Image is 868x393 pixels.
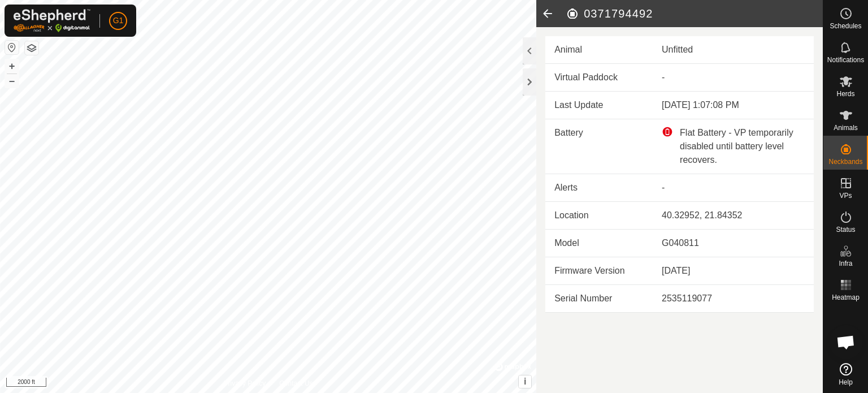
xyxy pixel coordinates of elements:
span: VPs [839,192,852,199]
div: [DATE] 1:07:08 PM [662,98,805,112]
span: Schedules [830,23,861,29]
div: Unfitted [662,43,805,57]
td: Firmware Version [545,257,653,285]
div: G040811 [662,236,805,250]
span: Heatmap [832,294,860,301]
a: Help [823,359,868,390]
div: 2535119077 [662,292,805,305]
a: Contact Us [279,378,313,388]
td: Model [545,230,653,257]
td: Serial Number [545,285,653,313]
span: i [524,377,526,386]
div: 40.32952, 21.84352 [662,209,805,222]
td: - [653,174,814,202]
div: Open chat [829,325,863,359]
span: Herds [836,90,854,97]
div: Flat Battery - VP temporarily disabled until battery level recovers. [662,126,805,167]
span: G1 [113,15,124,27]
span: Help [839,379,853,386]
td: Alerts [545,174,653,202]
h2: 0371794492 [566,7,823,20]
button: Reset Map [5,41,19,54]
td: Battery [545,119,653,174]
span: Neckbands [828,158,862,165]
button: – [5,74,19,88]
a: Privacy Policy [224,378,266,388]
button: Map Layers [25,41,38,55]
span: Status [836,226,855,233]
td: Virtual Paddock [545,64,653,92]
td: Location [545,202,653,230]
td: Last Update [545,92,653,119]
div: [DATE] [662,264,805,278]
button: + [5,59,19,73]
span: Notifications [827,57,864,63]
span: Animals [834,124,858,131]
button: i [519,375,531,388]
img: Gallagher Logo [14,9,90,32]
app-display-virtual-paddock-transition: - [662,72,665,82]
span: Infra [839,260,852,267]
td: Animal [545,36,653,64]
